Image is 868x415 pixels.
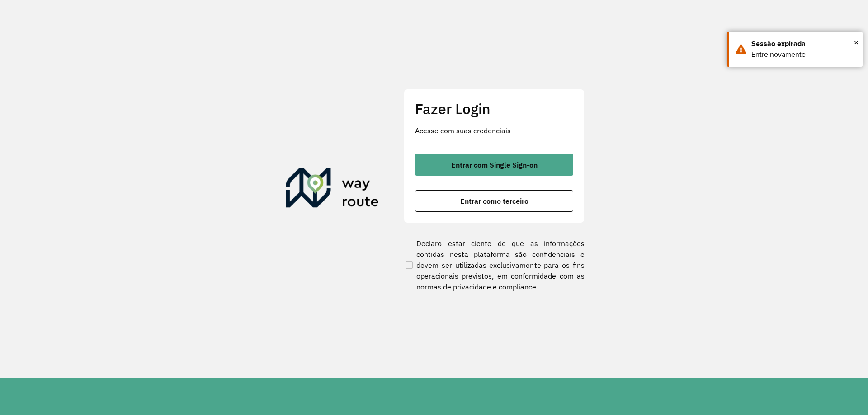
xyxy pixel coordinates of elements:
button: button [415,154,573,176]
h2: Fazer Login [415,100,573,117]
label: Declaro estar ciente de que as informações contidas nesta plataforma são confidenciais e devem se... [404,238,585,292]
span: Entrar com Single Sign-on [451,161,538,168]
span: Entrar como terceiro [460,197,528,205]
p: Acesse com suas credenciais [415,125,573,136]
div: Entre novamente [751,49,856,60]
img: Roteirizador AmbevTech [286,168,379,211]
span: × [854,36,859,49]
button: Close [854,36,859,49]
div: Sessão expirada [751,38,856,49]
button: button [415,190,573,212]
